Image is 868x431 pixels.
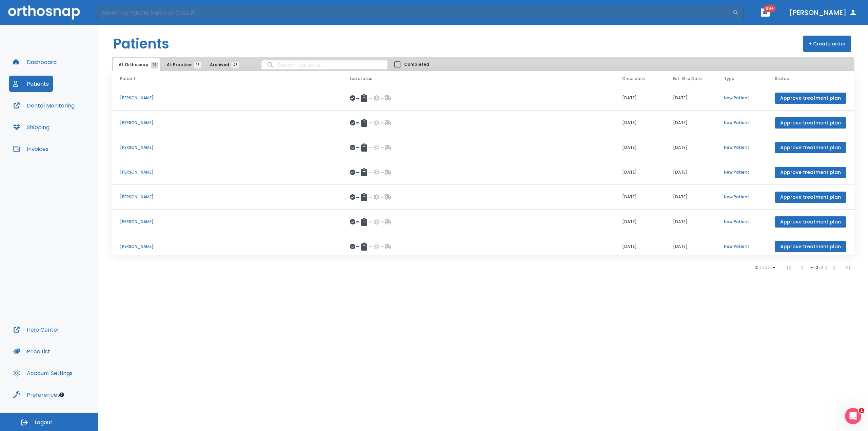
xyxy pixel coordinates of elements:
[614,135,665,160] td: [DATE]
[724,120,758,126] p: New Patient
[210,62,235,68] span: Archived
[9,97,79,114] button: Dental Monitoring
[665,185,716,210] td: [DATE]
[724,76,734,82] span: Type
[113,34,169,54] h1: Patients
[724,219,758,225] p: New Patient
[8,5,80,19] img: Orthosnap
[261,58,388,72] input: search
[775,192,846,203] button: Approve treatment plan
[665,160,716,185] td: [DATE]
[120,95,334,101] p: [PERSON_NAME]
[614,111,665,135] td: [DATE]
[614,234,665,259] td: [DATE]
[194,62,201,68] span: 17
[787,6,860,19] button: [PERSON_NAME]
[120,144,334,151] p: [PERSON_NAME]
[758,265,770,270] span: rows
[665,86,716,111] td: [DATE]
[167,62,198,68] span: At Practice
[59,392,65,398] div: Tooltip anchor
[775,216,846,228] button: Approve treatment plan
[614,86,665,111] td: [DATE]
[35,419,53,426] span: Logout
[119,62,155,68] span: At Orthosnap
[120,243,334,250] p: [PERSON_NAME]
[775,167,846,178] button: Approve treatment plan
[724,95,758,101] p: New Patient
[9,343,54,359] button: Price List
[803,36,851,52] button: + Create order
[665,234,716,259] td: [DATE]
[9,76,53,92] button: Patients
[665,135,716,160] td: [DATE]
[9,141,53,157] button: Invoices
[673,76,702,82] span: Est. Ship Date
[614,210,665,234] td: [DATE]
[151,62,158,68] span: 10
[665,111,716,135] td: [DATE]
[724,144,758,151] p: New Patient
[404,61,429,67] span: Completed
[120,120,334,126] p: [PERSON_NAME]
[665,210,716,234] td: [DATE]
[764,5,776,12] span: 99+
[614,160,665,185] td: [DATE]
[9,54,61,70] button: Dashboard
[775,142,846,153] button: Approve treatment plan
[120,194,334,200] p: [PERSON_NAME]
[819,265,827,270] span: of 10
[9,387,64,403] button: Preferences
[775,241,846,252] button: Approve treatment plan
[97,6,732,19] input: Search by Patient Name or Case #
[724,169,758,175] p: New Patient
[809,265,819,270] span: 1 - 10
[775,76,789,82] span: Status
[775,93,846,104] button: Approve treatment plan
[754,265,758,270] span: 10
[9,365,77,381] button: Account Settings
[775,117,846,129] button: Approve treatment plan
[232,62,239,68] span: 27
[120,76,136,82] span: Patient
[350,76,372,82] span: Lab status
[622,76,645,82] span: Order date
[859,408,864,413] span: 1
[724,243,758,250] p: New Patient
[9,321,63,338] button: Help Center
[845,408,861,424] iframe: Intercom live chat
[120,169,334,175] p: [PERSON_NAME]
[724,194,758,200] p: New Patient
[9,119,54,135] button: Shipping
[120,219,334,225] p: [PERSON_NAME]
[614,185,665,210] td: [DATE]
[113,58,242,71] div: tabs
